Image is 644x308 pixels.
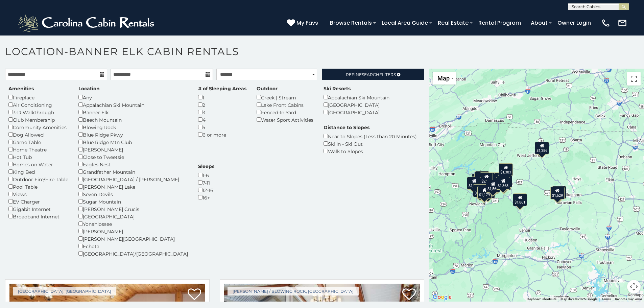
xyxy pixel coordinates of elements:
[8,183,68,190] div: Pool Table
[78,85,100,92] label: Location
[198,109,246,116] div: 3
[287,19,320,27] a: My Favs
[198,186,214,194] div: 12-16
[8,85,34,92] label: Amenities
[8,94,68,101] div: Fireplace
[8,205,68,213] div: Gigabit Internet
[601,297,611,301] a: Terms (opens in new tab)
[324,94,389,101] div: Appalachian Ski Mountain
[434,17,472,29] a: Real Estate
[78,205,188,213] div: [PERSON_NAME] Crucis
[8,198,68,205] div: EV Charger
[198,101,246,109] div: 2
[601,18,611,28] img: phone-regular-white.png
[431,293,453,302] img: Google
[78,190,188,198] div: Seven Devils
[513,193,527,206] div: $1,861
[431,293,453,302] a: Open this area in Google Maps (opens a new window)
[497,177,511,190] div: $3,063
[327,17,375,29] a: Browse Rentals
[550,186,565,199] div: $1,629
[8,101,68,109] div: Air Conditioning
[498,174,512,187] div: $1,364
[324,101,389,109] div: [GEOGRAPHIC_DATA]
[8,116,68,123] div: Club Membership
[437,75,450,82] span: Map
[627,72,641,86] button: Toggle fullscreen view
[257,85,278,92] label: Outdoor
[560,297,597,301] span: Map data ©2025 Google
[324,109,389,116] div: [GEOGRAPHIC_DATA]
[493,172,507,185] div: $1,954
[78,153,188,161] div: Close to Tweetsie
[324,133,417,140] div: Near to Slopes (Less than 20 Minutes)
[78,198,188,205] div: Sugar Mountain
[496,176,510,189] div: $1,363
[296,19,318,27] span: My Favs
[362,72,379,77] span: Search
[8,161,68,168] div: Homes on Water
[198,163,214,170] label: Sleeps
[627,280,641,293] button: Map camera controls
[8,153,68,161] div: Hot Tub
[8,213,68,220] div: Broadband Internet
[13,287,116,295] a: [GEOGRAPHIC_DATA], [GEOGRAPHIC_DATA]
[78,175,188,183] div: [GEOGRAPHIC_DATA] / [PERSON_NAME]
[324,124,369,131] label: Distance to Slopes
[324,147,417,155] div: Walk to Slopes
[378,17,431,29] a: Local Area Guide
[198,94,246,101] div: 1
[198,116,246,123] div: 4
[78,94,188,101] div: Any
[198,85,246,92] label: # of Sleeping Areas
[188,288,201,302] a: Add to favorites
[554,17,594,29] a: Owner Login
[198,131,246,138] div: 6 or more
[78,183,188,190] div: [PERSON_NAME] Lake
[552,186,567,198] div: $1,387
[324,85,351,92] label: Ski Resorts
[78,161,188,168] div: Eagles Nest
[475,171,489,184] div: $1,825
[78,123,188,131] div: Blowing Rock
[257,116,313,123] div: Water Sport Activities
[78,242,188,250] div: Echota
[527,17,551,29] a: About
[78,109,188,116] div: Banner Elk
[257,101,313,109] div: Lake Front Cabins
[8,123,68,131] div: Community Amenities
[198,179,214,186] div: 7-11
[527,297,556,302] button: Keyboard shortcuts
[618,18,627,28] img: mail-regular-white.png
[78,168,188,175] div: Grandfather Mountain
[480,172,494,185] div: $2,097
[535,141,549,154] div: $1,386
[78,235,188,242] div: [PERSON_NAME][GEOGRAPHIC_DATA]
[198,171,214,179] div: 1-6
[78,116,188,123] div: Beech Mountain
[478,186,492,198] div: $1,179
[198,194,214,201] div: 16+
[78,138,188,146] div: Blue Ridge Mtn Club
[78,146,188,153] div: [PERSON_NAME]
[8,146,68,153] div: Home Theatre
[8,175,68,183] div: Outdoor Fire/Fire Table
[78,131,188,138] div: Blue Ridge Pkwy
[475,17,524,29] a: Rental Program
[257,94,313,101] div: Creek | Stream
[17,13,157,33] img: White-1-2.png
[78,220,188,228] div: Yonahlossee
[494,172,508,185] div: $1,520
[78,228,188,235] div: [PERSON_NAME]
[8,109,68,116] div: 3-D Walkthrough
[228,287,359,295] a: [PERSON_NAME] / Blowing Rock, [GEOGRAPHIC_DATA]
[8,168,68,175] div: King Bed
[473,184,487,197] div: $1,937
[78,101,188,109] div: Appalachian Ski Mountain
[486,180,500,193] div: $1,566
[324,140,417,147] div: Ski In - Ski Out
[467,176,481,189] div: $1,811
[433,72,456,85] button: Change map style
[78,250,188,257] div: [GEOGRAPHIC_DATA]/[GEOGRAPHIC_DATA]
[78,213,188,220] div: [GEOGRAPHIC_DATA]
